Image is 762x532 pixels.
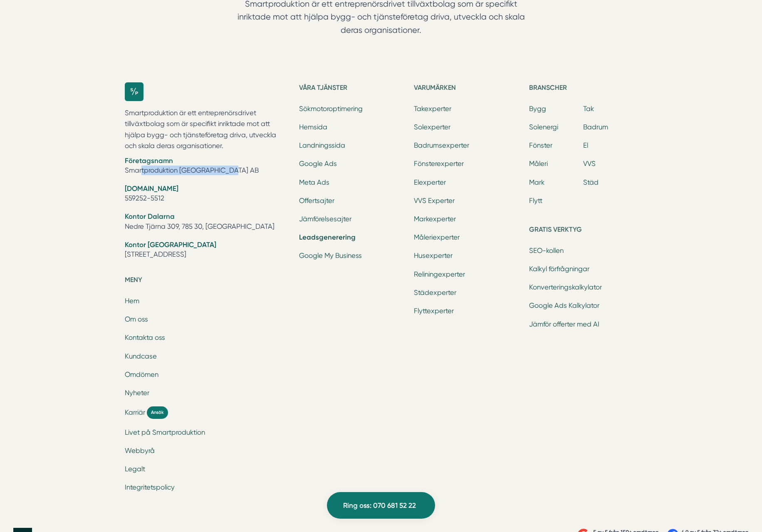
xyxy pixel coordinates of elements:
a: Bygg [529,105,546,113]
h5: Varumärken [414,82,522,96]
strong: Kontor [GEOGRAPHIC_DATA] [125,240,216,249]
a: Kontakta oss [125,334,165,341]
a: El [583,141,588,149]
a: Landningssida [299,141,345,149]
a: Jämför offerter med AI [529,320,599,328]
a: Flytt [529,197,542,205]
a: Livet på Smartproduktion [125,428,205,436]
li: Nedre Tjärna 309, 785 30, [GEOGRAPHIC_DATA] [125,212,289,233]
a: Mark [529,178,544,186]
span: Ring oss: 070 681 52 22 [343,500,416,511]
a: Hemsida [299,123,327,131]
a: Meta Ads [299,178,329,186]
strong: [DOMAIN_NAME] [125,184,178,193]
a: Kundcase [125,352,157,360]
a: Integritetspolicy [125,483,175,491]
li: 559252-5512 [125,184,289,205]
a: Om oss [125,315,148,323]
a: Offertsajter [299,197,334,205]
li: Smartproduktion [GEOGRAPHIC_DATA] AB [125,156,289,177]
a: Reliningexperter [414,270,465,278]
span: Karriär [125,408,145,417]
a: Karriär Ansök [125,406,289,418]
a: Fönsterexperter [414,160,464,168]
a: Nyheter [125,389,149,397]
a: Tak [583,105,594,113]
a: Jämförelsesajter [299,215,351,223]
a: Städ [583,178,599,186]
a: VVS Experter [414,197,455,205]
strong: Företagsnamn [125,156,173,165]
h5: Våra tjänster [299,82,407,96]
a: Måleriexperter [414,233,460,241]
p: Smartproduktion är ett entreprenörsdrivet tillväxtbolag som är specifikt inriktade mot att hjälpa... [125,108,289,152]
span: Ansök [147,406,168,418]
h5: Meny [125,275,289,288]
a: Elexperter [414,178,446,186]
li: [STREET_ADDRESS] [125,240,289,261]
a: Markexperter [414,215,456,223]
a: Flyttexperter [414,307,454,315]
a: Solenergi [529,123,558,131]
a: Badrumsexperter [414,141,469,149]
a: Husexperter [414,252,453,260]
strong: Kontor Dalarna [125,212,175,220]
a: Badrum [583,123,608,131]
a: SEO-kollen [529,247,564,255]
a: Legalt [125,465,145,473]
a: Webbyrå [125,447,155,455]
a: Konverteringskalkylator [529,283,602,291]
h5: Branscher [529,82,637,96]
a: Omdömen [125,371,158,379]
a: Sökmotoroptimering [299,105,363,113]
a: Google My Business [299,252,362,260]
a: Fönster [529,141,552,149]
a: Hem [125,297,139,305]
a: VVS [583,160,596,168]
a: Google Ads [299,160,337,168]
a: Städexperter [414,289,456,297]
a: Kalkyl förfrågningar [529,265,589,273]
h5: Gratis verktyg [529,224,637,238]
a: Måleri [529,160,548,168]
a: Google Ads Kalkylator [529,302,599,309]
a: Solexperter [414,123,450,131]
a: Leadsgenerering [299,233,356,241]
a: Takexperter [414,105,451,113]
a: Ring oss: 070 681 52 22 [327,492,435,519]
